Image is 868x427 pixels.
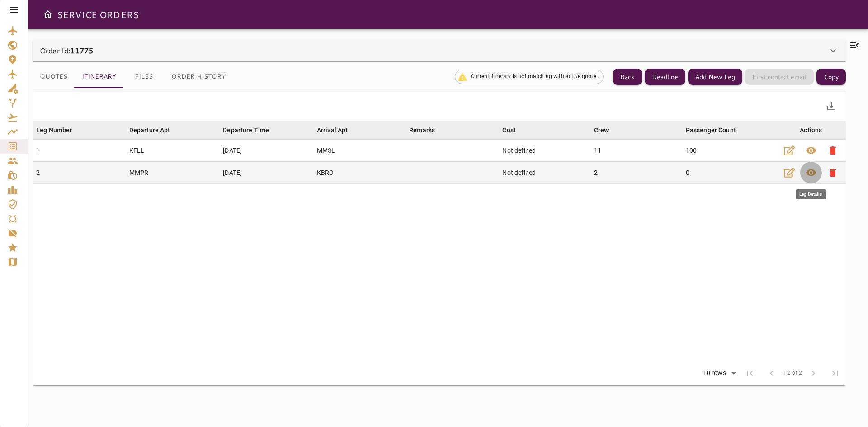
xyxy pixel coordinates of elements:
[701,369,728,377] div: 10 rows
[409,125,435,136] div: Remarks
[499,162,590,184] td: Not defined
[821,95,842,117] button: Export
[223,125,269,136] div: Departure Time
[70,45,93,56] b: 11775
[682,162,776,184] td: 0
[39,5,57,23] button: Open drawer
[40,45,93,56] p: Order Id:
[123,66,164,88] button: Files
[33,162,126,184] td: 2
[686,125,736,136] div: Passenger Count
[317,125,360,136] span: Arrival Apt
[778,162,800,183] button: Edit Leg
[33,140,126,162] td: 1
[682,140,776,162] td: 100
[800,140,822,161] button: Leg Details
[129,125,170,136] div: Departure Apt
[57,7,139,22] h6: SERVICE ORDERS
[33,66,233,88] div: basic tabs example
[594,125,621,136] span: Crew
[594,125,609,136] div: Crew
[816,69,846,85] button: Copy
[613,69,642,85] button: Back
[223,125,281,136] span: Departure Time
[313,162,406,184] td: KBRO
[126,162,220,184] td: MMPR
[778,140,800,161] button: Edit Leg
[688,69,742,85] button: Add New Leg
[36,125,72,136] div: Leg Number
[499,140,590,162] td: Not defined
[164,66,233,88] button: Order History
[590,162,682,184] td: 2
[126,140,220,162] td: KFLL
[465,73,603,80] span: Current itinerary is not matching with active quote.
[645,69,685,85] button: Deadline
[783,369,802,378] span: 1-2 of 2
[36,125,84,136] span: Leg Number
[33,40,846,61] div: Order Id:11775
[739,362,761,384] span: First Page
[502,125,528,136] span: Cost
[806,167,816,178] span: visibility
[827,145,838,156] span: delete
[409,125,447,136] span: Remarks
[826,101,837,112] span: save_alt
[590,140,682,162] td: 11
[317,125,348,136] div: Arrival Apt
[824,362,846,384] span: Last Page
[129,125,182,136] span: Departure Apt
[502,125,516,136] div: Cost
[697,366,739,380] div: 10 rows
[219,140,313,162] td: [DATE]
[802,362,824,384] span: Next Page
[686,125,748,136] span: Passenger Count
[822,162,844,183] button: Delete Leg
[761,362,783,384] span: Previous Page
[33,66,75,88] button: Quotes
[806,145,816,156] span: visibility
[219,162,313,184] td: [DATE]
[313,140,406,162] td: MMSL
[75,66,123,88] button: Itinerary
[822,140,844,161] button: Delete Leg
[827,167,838,178] span: delete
